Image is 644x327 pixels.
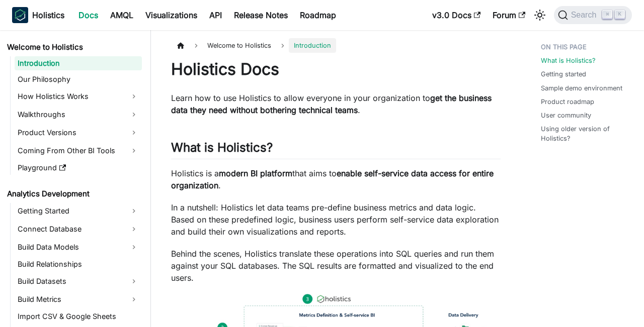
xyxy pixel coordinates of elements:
[289,38,336,53] span: Introduction
[12,7,64,23] a: HolisticsHolistics
[202,38,276,53] span: Welcome to Holistics
[15,273,142,289] a: Build Datasets
[294,7,342,23] a: Roadmap
[171,201,501,238] p: In a nutshell: Holistics let data teams pre-define business metrics and data logic. Based on thes...
[72,7,104,23] a: Docs
[171,92,501,116] p: Learn how to use Holistics to allow everyone in your organization to .
[487,7,531,23] a: Forum
[15,239,142,255] a: Build Data Models
[568,11,603,20] span: Search
[554,6,632,24] button: Search (Command+K)
[15,72,142,86] a: Our Philosophy
[602,10,612,19] kbd: ⌘
[4,40,142,54] a: Welcome to Holistics
[15,203,142,219] a: Getting Started
[541,69,586,79] a: Getting started
[15,161,142,175] a: Playground
[203,7,228,23] a: API
[15,143,142,159] a: Coming From Other BI Tools
[219,168,292,178] strong: modern BI platform
[15,125,142,141] a: Product Versions
[541,97,594,106] a: Product roadmap
[426,7,487,23] a: v3.0 Docs
[12,7,28,23] img: Holistics
[171,38,190,53] a: Home page
[4,187,142,201] a: Analytics Development
[532,7,548,23] button: Switch between dark and light mode (currently light mode)
[541,83,622,93] a: Sample demo environment
[15,221,142,237] a: Connect Database
[139,7,203,23] a: Visualizations
[15,106,142,123] a: Walkthroughs
[171,59,501,79] h1: Holistics Docs
[171,248,501,284] p: Behind the scenes, Holistics translate these operations into SQL queries and run them against you...
[541,56,596,65] a: What is Holistics?
[15,56,142,70] a: Introduction
[104,7,139,23] a: AMQL
[171,167,501,191] p: Holistics is a that aims to .
[32,9,64,21] b: Holistics
[171,38,501,53] nav: Breadcrumbs
[615,10,625,19] kbd: K
[541,124,628,143] a: Using older version of Holistics?
[15,88,142,104] a: How Holistics Works
[15,291,142,307] a: Build Metrics
[541,111,591,120] a: User community
[171,140,501,159] h2: What is Holistics?
[15,309,142,323] a: Import CSV & Google Sheets
[15,257,142,271] a: Build Relationships
[228,7,294,23] a: Release Notes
